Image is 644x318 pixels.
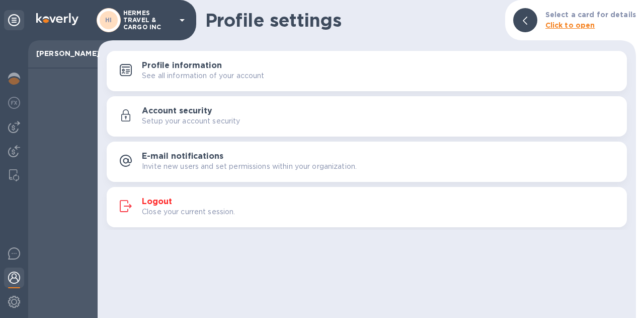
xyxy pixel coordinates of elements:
button: LogoutClose your current session. [107,187,627,227]
img: Foreign exchange [8,97,20,109]
p: HERMES TRAVEL & CARGO INC [123,10,174,31]
button: E-mail notificationsInvite new users and set permissions within your organization. [107,142,627,182]
h3: Account security [142,106,212,116]
p: Close your current session. [142,207,235,217]
b: Click to open [545,21,595,29]
b: Select a card for details [545,11,636,19]
h3: E-mail notifications [142,152,223,161]
h3: Profile information [142,61,222,71]
div: Unpin categories [4,10,24,30]
b: HI [105,16,112,24]
p: See all information of your account [142,71,265,81]
button: Profile informationSee all information of your account [107,51,627,91]
p: [PERSON_NAME] [36,48,90,58]
img: Logo [36,13,78,25]
p: Invite new users and set permissions within your organization. [142,161,357,172]
h3: Logout [142,197,172,207]
p: Setup your account security [142,116,240,126]
h1: Profile settings [205,10,497,31]
button: Account securitySetup your account security [107,96,627,137]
